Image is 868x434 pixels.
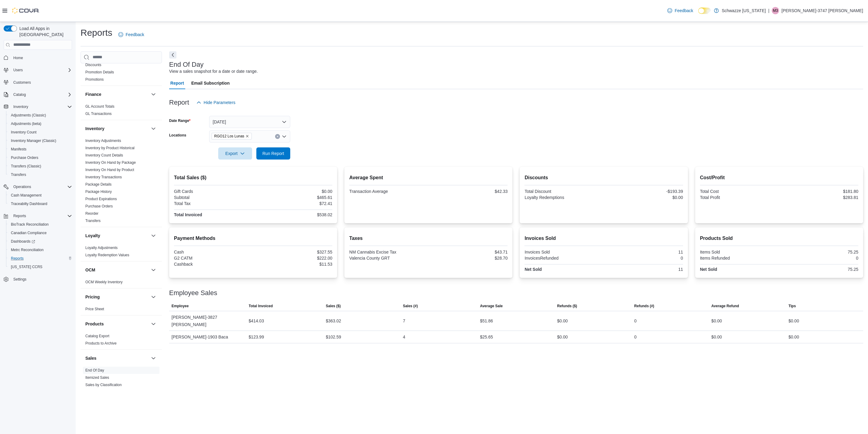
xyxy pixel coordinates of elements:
span: Users [11,66,72,74]
span: Inventory Count Details [85,153,123,158]
span: BioTrack Reconciliation [11,222,49,227]
a: Transfers [85,219,100,223]
button: Users [1,66,74,74]
div: $414.03 [249,317,264,325]
span: Settings [13,277,26,282]
span: Catalog Export [85,334,109,338]
a: Reports [8,255,26,262]
button: Cash Management [6,191,74,200]
button: Hide Parameters [194,96,238,109]
span: Loyalty Adjustments [85,245,118,250]
span: Transfers [85,218,100,223]
nav: Complex example [4,51,72,300]
h3: End Of Day [169,61,204,68]
div: $222.00 [254,256,332,261]
input: Dark Mode [698,8,711,14]
span: Metrc Reconciliation [8,246,72,254]
div: Subtotal [174,195,252,200]
button: Inventory [11,103,31,110]
div: Loyalty [81,244,162,261]
span: RGO12 Los Lunas [214,133,244,139]
div: [PERSON_NAME]-3827 [PERSON_NAME] [169,311,246,331]
div: $283.81 [780,195,858,200]
button: Transfers [6,170,74,179]
a: Metrc Reconciliation [8,246,46,254]
div: 0 [780,256,858,261]
span: Adjustments (Classic) [11,113,46,118]
span: Load All Apps in [GEOGRAPHIC_DATA] [17,25,72,38]
a: Inventory Count Details [85,153,123,157]
div: $0.00 [788,333,799,341]
div: $181.80 [780,189,858,194]
span: Sales ($) [326,304,340,308]
a: Inventory Transactions [85,175,122,179]
a: GL Account Totals [85,104,114,109]
span: Traceabilty Dashboard [11,201,47,206]
span: Adjustments (beta) [11,121,41,126]
div: $102.59 [326,333,341,341]
button: Adjustments (beta) [6,119,74,128]
button: Operations [1,183,74,191]
button: Pricing [85,294,149,300]
label: Locations [169,133,186,138]
a: Loyalty Redemption Values [85,253,129,257]
span: Total Invoiced [249,304,273,308]
h3: Sales [85,355,97,361]
button: BioTrack Reconciliation [6,220,74,229]
a: Purchase Orders [85,204,113,208]
a: Itemized Sales [85,375,109,380]
a: Inventory Count [8,129,39,136]
span: Inventory On Hand by Product [85,167,134,172]
span: Sales by Classification [85,382,122,387]
a: Adjustments (beta) [8,120,44,127]
strong: Net Sold [524,267,542,272]
button: Loyalty [150,232,157,239]
a: Inventory On Hand by Package [85,160,136,165]
a: Price Sheet [85,307,104,311]
div: $0.00 [605,195,683,200]
a: Purchase Orders [8,154,41,161]
span: Traceabilty Dashboard [8,200,72,207]
span: Promotion Details [85,70,114,75]
div: $465.61 [254,195,332,200]
a: Traceabilty Dashboard [8,200,50,207]
label: Date Range [169,118,191,123]
a: Dashboards [6,237,74,246]
span: Package Details [85,182,112,187]
span: Catalog [11,91,72,98]
button: [US_STATE] CCRS [6,263,74,271]
span: Adjustments (Classic) [8,112,72,119]
a: Transfers [8,171,28,178]
span: Home [11,54,72,62]
strong: Net Sold [700,267,717,272]
span: Manifests [8,146,72,153]
button: Reports [11,212,28,220]
button: Inventory [1,103,74,111]
span: Catalog [13,92,26,97]
button: Transfers (Classic) [6,162,74,170]
button: Users [11,66,25,74]
strong: Total Invoiced [174,212,202,217]
span: Purchase Orders [85,204,113,209]
h2: Invoices Sold [524,235,683,242]
span: Products to Archive [85,341,117,346]
button: Metrc Reconciliation [6,246,74,254]
a: BioTrack Reconciliation [8,221,51,228]
button: Inventory [85,126,149,132]
button: Pricing [150,293,157,301]
h3: Pricing [85,294,100,300]
a: Manifests [8,146,29,153]
span: Tips [788,304,796,308]
a: Package History [85,190,112,194]
span: Transfers [8,171,72,178]
button: OCM [85,267,149,273]
div: $363.02 [326,317,341,325]
a: Promotions [85,77,104,82]
span: Reorder [85,211,98,216]
h2: Total Sales ($) [174,174,332,181]
button: Settings [1,275,74,284]
button: Inventory [150,125,157,132]
button: Adjustments (Classic) [6,111,74,119]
